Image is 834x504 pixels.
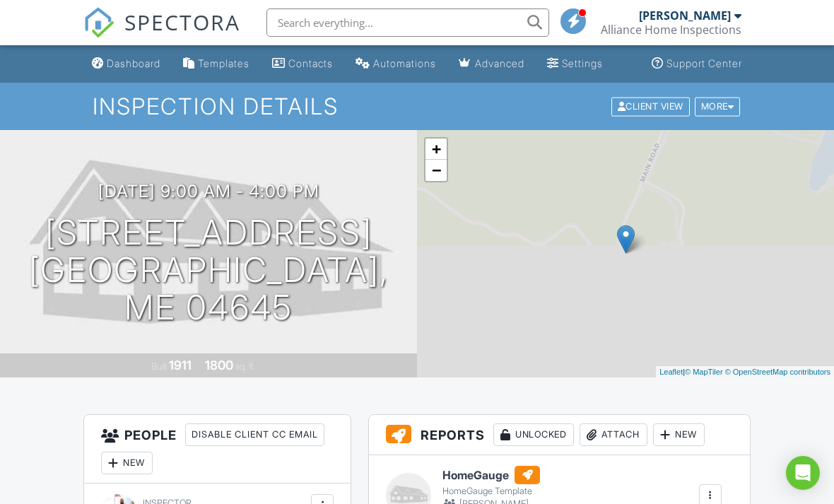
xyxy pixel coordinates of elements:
h6: HomeGauge [442,466,540,484]
a: Automations (Basic) [350,51,442,77]
div: New [653,423,705,446]
a: SPECTORA [83,19,240,49]
div: Client View [611,97,690,116]
div: Disable Client CC Email [185,423,324,446]
div: | [656,366,834,378]
a: Zoom out [425,160,447,181]
a: Contacts [266,51,339,77]
h1: Inspection Details [93,94,741,119]
a: Templates [177,51,255,77]
a: Settings [541,51,609,77]
input: Search everything... [266,8,549,37]
div: Dashboard [107,57,160,69]
div: Support Center [666,57,742,69]
img: The Best Home Inspection Software - Spectora [83,7,114,38]
h3: People [84,415,351,484]
h3: Reports [369,415,750,455]
div: More [695,97,741,116]
a: Support Center [646,51,748,77]
div: 1911 [169,358,192,373]
span: SPECTORA [124,7,240,37]
div: Unlocked [493,423,574,446]
a: Advanced [453,51,530,77]
div: Advanced [475,57,524,69]
div: Contacts [288,57,333,69]
div: Alliance Home Inspections [601,23,741,37]
a: Dashboard [86,51,166,77]
div: New [101,452,153,474]
div: Attach [580,423,647,446]
a: Client View [610,100,693,111]
div: 1800 [205,358,233,373]
div: HomeGauge Template [442,486,540,497]
div: Templates [198,57,249,69]
span: sq. ft. [235,361,255,372]
span: Built [151,361,167,372]
div: Automations [373,57,436,69]
a: Zoom in [425,139,447,160]
h1: [STREET_ADDRESS] [GEOGRAPHIC_DATA], ME 04645 [23,214,394,326]
div: Settings [562,57,603,69]
a: Leaflet [659,368,683,376]
a: © OpenStreetMap contributors [725,368,830,376]
div: Open Intercom Messenger [786,456,820,490]
a: © MapTiler [685,368,723,376]
div: [PERSON_NAME] [639,8,731,23]
h3: [DATE] 9:00 am - 4:00 pm [98,182,319,201]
